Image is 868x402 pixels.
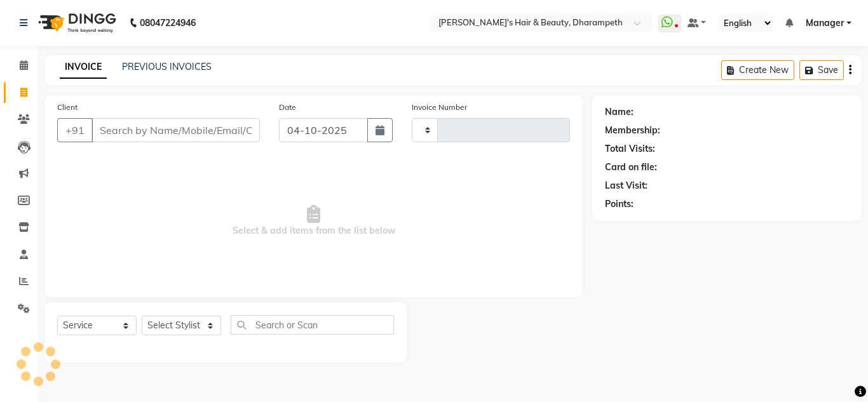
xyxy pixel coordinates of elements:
[605,179,648,192] div: Last Visit:
[605,105,634,119] div: Name:
[605,142,655,156] div: Total Visits:
[605,161,657,174] div: Card on file:
[32,5,119,41] img: logo
[721,60,794,80] button: Create New
[92,118,260,142] input: Search by Name/Mobile/Email/Code
[122,61,212,72] a: PREVIOUS INVOICES
[799,60,844,80] button: Save
[140,5,196,41] b: 08047224946
[60,56,107,79] a: INVOICE
[412,102,467,113] label: Invoice Number
[806,17,844,30] span: Manager
[605,124,660,137] div: Membership:
[57,118,93,142] button: +91
[279,102,296,113] label: Date
[57,102,78,113] label: Client
[231,315,394,335] input: Search or Scan
[605,198,634,211] div: Points:
[57,157,570,285] span: Select & add items from the list below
